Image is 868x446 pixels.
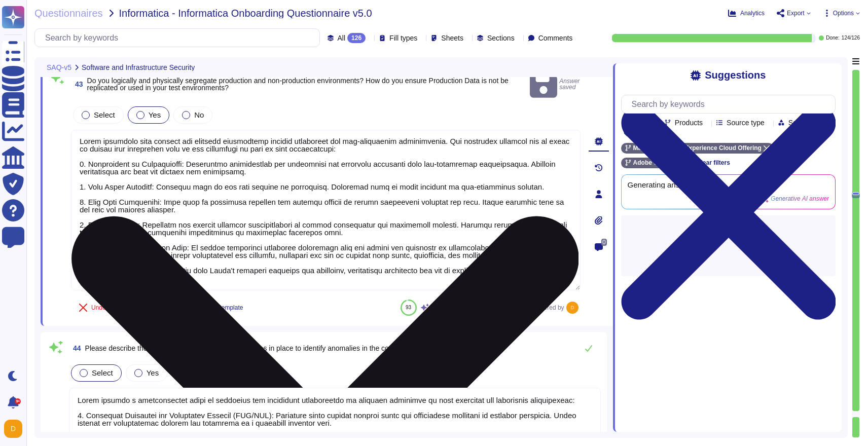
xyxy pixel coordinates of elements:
[487,34,515,42] span: Sections
[149,110,161,119] span: Yes
[842,35,860,41] span: 124 / 126
[82,64,195,71] span: Software and Infrastructure Security
[441,34,463,42] span: Sheets
[566,302,578,314] img: user
[94,110,115,119] span: Select
[15,398,21,404] div: 9+
[34,8,103,18] span: Questionnaires
[4,420,22,438] img: user
[627,95,835,113] input: Search by keywords
[530,68,581,100] span: Answer saved
[728,9,765,17] button: Analytics
[826,35,840,41] span: Done:
[47,64,71,71] span: SAQ-v5
[389,34,417,42] span: Fill types
[406,305,411,310] span: 93
[538,34,573,42] span: Comments
[40,29,319,47] input: Search by keywords
[119,8,372,18] span: Informatica - Informatica Onboarding Questionnaire v5.0
[833,10,854,16] span: Options
[347,33,366,43] div: 126
[71,81,83,88] span: 43
[740,10,765,16] span: Analytics
[2,418,29,440] button: user
[601,239,607,246] span: 0
[338,34,346,42] span: All
[787,10,805,16] span: Export
[69,345,81,352] span: 44
[194,110,204,119] span: No
[71,130,581,290] textarea: Lorem ipsumdolo sita consect adi elitsedd eiusmodtemp incidid utlaboreet dol mag-aliquaenim admin...
[87,77,509,92] span: Do you logically and physically segregate production and non-production environments? How do you ...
